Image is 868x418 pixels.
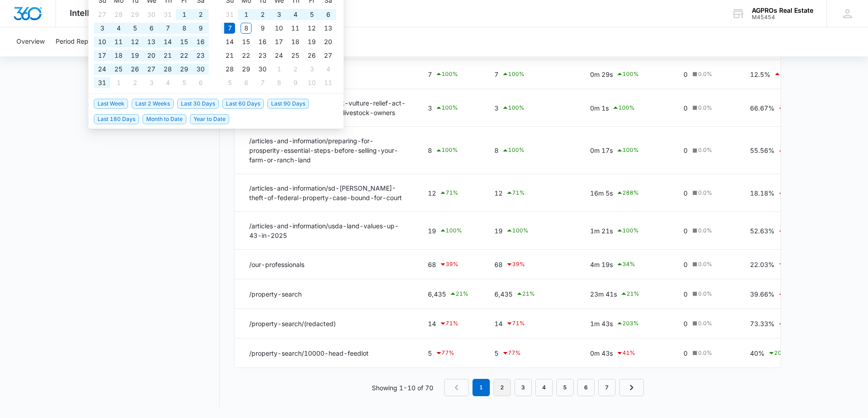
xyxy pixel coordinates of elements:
[428,145,473,156] div: 8
[159,62,176,76] td: 2025-08-28
[235,212,417,250] td: /articles-and-information/usda-land-values-up-43-in-2025
[590,288,662,299] div: 23m 41s
[132,99,174,109] span: Last 2 Weeks
[590,102,662,113] div: 0m 1s
[190,114,229,124] span: Year to Date
[428,69,473,80] div: 7
[683,70,728,79] div: 0
[290,50,301,61] div: 25
[303,49,320,62] td: 2025-09-26
[254,76,271,90] td: 2025-10-07
[616,69,639,80] div: 100 %
[439,318,458,329] div: 71 %
[195,77,206,88] div: 6
[221,49,238,62] td: 2025-09-21
[494,288,568,299] div: 6,435
[619,379,644,396] a: Next Page
[691,319,712,327] div: 0.0 %
[616,347,635,358] div: 41 %
[428,318,473,329] div: 14
[683,348,728,358] div: 0
[221,21,238,35] td: 2025-09-07
[590,187,662,198] div: 16m 5s
[192,21,209,35] td: 2025-08-09
[287,62,303,76] td: 2025-10-02
[320,21,336,35] td: 2025-09-13
[691,70,712,78] div: 0.0 %
[146,64,157,75] div: 27
[494,318,568,329] div: 14
[290,9,301,20] div: 4
[127,21,143,35] td: 2025-08-05
[273,77,284,88] div: 8
[750,318,802,329] div: 73.33%
[221,8,238,21] td: 2025-08-31
[177,99,219,109] span: Last 30 Days
[439,187,458,198] div: 71 %
[768,347,787,358] div: 20 %
[444,379,644,396] nav: Pagination
[97,9,108,20] div: 27
[502,145,524,156] div: 100 %
[110,8,127,21] td: 2025-07-28
[683,260,728,269] div: 0
[506,318,525,329] div: 71 %
[287,49,303,62] td: 2025-09-25
[620,288,639,299] div: 21 %
[323,23,334,34] div: 13
[110,21,127,35] td: 2025-08-04
[241,50,252,61] div: 22
[94,99,128,109] span: Last Week
[428,102,473,113] div: 3
[146,77,157,88] div: 3
[70,8,116,18] span: Intelligence
[778,259,797,270] div: 20 %
[287,76,303,90] td: 2025-10-09
[494,145,568,156] div: 8
[435,347,454,358] div: 77 %
[590,69,662,80] div: 0m 29s
[159,76,176,90] td: 2025-09-04
[129,50,140,61] div: 19
[494,102,568,113] div: 3
[179,23,190,34] div: 8
[224,23,235,34] div: 7
[162,36,173,47] div: 14
[235,279,417,309] td: /property-search
[146,50,157,61] div: 20
[176,21,192,35] td: 2025-08-08
[222,99,264,109] span: Last 60 Days
[435,102,458,113] div: 100 %
[94,114,139,124] span: Last 180 Days
[113,36,124,47] div: 11
[306,23,317,34] div: 12
[616,187,639,198] div: 288 %
[110,76,127,90] td: 2025-09-01
[192,76,209,90] td: 2025-09-06
[290,36,301,47] div: 18
[439,259,458,270] div: 39 %
[192,49,209,62] td: 2025-08-23
[192,62,209,76] td: 2025-08-30
[683,226,728,236] div: 0
[195,50,206,61] div: 23
[271,21,287,35] td: 2025-09-10
[506,187,525,198] div: 71 %
[235,338,417,368] td: /property-search/10000-head-feedlot
[143,35,159,49] td: 2025-08-13
[590,145,662,156] div: 0m 17s
[113,77,124,88] div: 1
[493,379,511,396] a: Page 2
[257,77,268,88] div: 7
[612,102,635,113] div: 100 %
[750,347,802,358] div: 40%
[235,250,417,279] td: /our-professionals
[287,35,303,49] td: 2025-09-18
[439,225,462,236] div: 100 %
[506,259,525,270] div: 39 %
[224,50,235,61] div: 21
[224,77,235,88] div: 5
[221,35,238,49] td: 2025-09-14
[494,347,568,358] div: 5
[179,64,190,75] div: 29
